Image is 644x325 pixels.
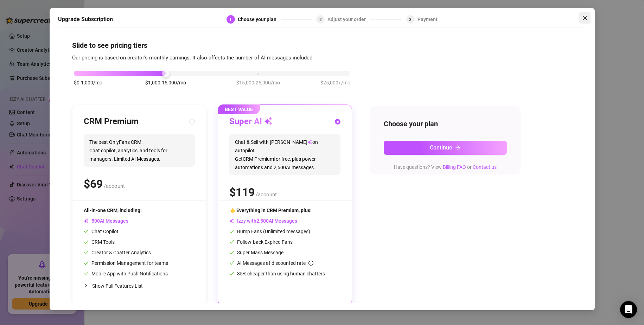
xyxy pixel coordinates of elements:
span: The best OnlyFans CRM. Chat copilot, analytics, and tools for managers. Limited AI Messages. [84,134,195,167]
h3: CRM Premium [84,116,139,127]
span: Super Mass Message [229,250,283,255]
h5: Upgrade Subscription [58,15,113,24]
button: Close [579,12,591,24]
a: Billing FAQ [443,164,466,170]
span: 👈 Everything in CRM Premium, plus: [229,208,312,213]
span: Bump Fans (Unlimited messages) [229,229,310,234]
span: CRM Tools [84,239,115,245]
span: check [84,229,89,234]
span: /account [256,191,277,198]
span: /account [104,183,125,189]
span: $1,000-15,000/mo [145,79,186,87]
span: check [84,250,89,255]
span: Show Full Features List [92,283,143,289]
span: Have questions? View or [394,164,497,170]
div: Open Intercom Messenger [620,301,637,318]
span: $15,000-25,000/mo [236,79,280,87]
span: 1 [229,17,232,22]
span: 85% cheaper than using human chatters [229,271,325,276]
span: $0-1,000/mo [74,79,102,87]
span: $25,000+/mo [320,79,350,87]
span: collapsed [84,283,88,288]
span: check [229,229,234,234]
span: check [84,271,89,276]
span: 3 [409,17,412,22]
span: Izzy with AI Messages [229,218,297,224]
span: $ [84,177,103,191]
span: Permission Management for teams [84,260,168,266]
div: Choose your plan [238,15,281,24]
span: check [84,261,89,266]
span: Follow-back Expired Fans [229,239,293,245]
span: 2 [319,17,322,22]
h3: Super AI [229,116,273,127]
div: Payment [417,15,438,24]
span: check [229,261,234,266]
a: Contact us [473,164,497,170]
span: check [84,240,89,244]
div: Show Full Features List [84,278,195,294]
span: BEST VALUE [218,104,260,114]
span: Mobile App with Push Notifications [84,271,168,276]
span: check [229,250,234,255]
span: arrow-right [455,145,461,151]
button: Continuearrow-right [384,141,507,155]
h4: Choose your plan [384,119,507,129]
span: close [582,15,588,21]
span: info-circle [308,261,313,266]
span: Continue [430,144,452,151]
span: Creator & Chatter Analytics [84,250,151,255]
span: All-in-one CRM, including: [84,208,142,213]
span: Our pricing is based on creator's monthly earnings. It also affects the number of AI messages inc... [72,55,314,61]
span: Close [579,15,591,21]
span: Chat & Sell with [PERSON_NAME] on autopilot. Get CRM Premium for free, plus power automations and... [229,134,340,175]
span: check [229,271,234,276]
span: Chat Copilot [84,229,119,234]
div: Adjust your order [327,15,370,24]
span: AI Messages at discounted rate [237,260,313,266]
span: AI Messages [84,218,128,224]
span: $ [229,186,255,199]
span: check [229,240,234,244]
h4: Slide to see pricing tiers [72,40,572,50]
